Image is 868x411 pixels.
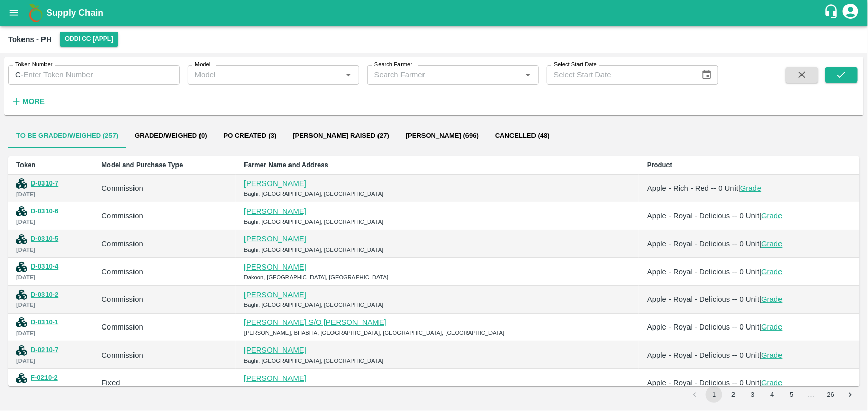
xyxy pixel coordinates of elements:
[31,289,58,301] button: D-0310-2
[374,60,412,69] label: Search Farmer
[16,219,35,225] b: [DATE]
[244,245,631,254] div: Baghi, [GEOGRAPHIC_DATA], [GEOGRAPHIC_DATA]
[16,206,27,216] img: tokensIcon
[487,124,558,148] button: Cancelled (48)
[16,290,27,300] img: tokensIcon
[697,65,717,85] button: Choose date
[126,124,215,148] button: Graded/Weighed (0)
[244,356,631,365] div: Baghi, [GEOGRAPHIC_DATA], [GEOGRAPHIC_DATA]
[8,65,180,85] div: C-
[16,178,27,189] img: tokensIcon
[16,262,27,272] img: tokensIcon
[244,161,328,169] b: Farmer Name and Address
[191,68,339,81] input: Model
[16,191,35,197] b: [DATE]
[101,210,228,221] div: Commission
[244,263,306,271] a: [PERSON_NAME]
[244,291,306,299] a: [PERSON_NAME]
[397,124,487,148] button: [PERSON_NAME] (696)
[31,344,58,356] button: D-0210-7
[244,189,631,198] div: Baghi, [GEOGRAPHIC_DATA], [GEOGRAPHIC_DATA]
[761,295,782,303] a: Grade
[31,205,58,217] button: D-0310-6
[244,318,386,326] a: [PERSON_NAME] S/O [PERSON_NAME]
[244,346,306,354] a: [PERSON_NAME]
[101,238,228,250] div: Commission
[101,161,183,169] b: Model and Purchase Type
[784,386,800,403] button: Go to page 5
[31,233,58,245] button: D-0310-5
[706,386,722,403] button: page 1
[101,321,228,333] div: Commission
[8,33,52,46] div: Tokens - PH
[16,330,35,336] b: [DATE]
[244,235,306,243] a: [PERSON_NAME]
[244,217,631,227] div: Baghi, [GEOGRAPHIC_DATA], [GEOGRAPHIC_DATA]
[31,178,58,190] button: D-0310-7
[760,212,762,220] span: |
[342,68,355,81] button: Open
[842,386,858,403] button: Go to next page
[841,2,860,24] div: account of current user
[8,124,126,148] button: To be Graded/Weighed (257)
[60,32,119,47] button: Select DC
[101,377,228,388] div: Fixed
[647,323,759,331] span: Apple - Royal - Delicious -- 0 Unit
[824,4,841,22] div: customer-support
[16,385,35,392] b: [DATE]
[760,379,762,387] span: |
[760,323,762,331] span: |
[761,268,782,276] a: Grade
[244,207,306,215] a: [PERSON_NAME]
[244,374,306,382] a: [PERSON_NAME]
[738,184,740,192] span: |
[195,60,210,69] label: Model
[244,300,631,310] div: Baghi, [GEOGRAPHIC_DATA], [GEOGRAPHIC_DATA]
[2,1,26,25] button: open drawer
[685,386,860,403] nav: pagination navigation
[521,68,535,81] button: Open
[725,386,742,403] button: Go to page 2
[8,93,48,110] button: More
[16,373,27,383] img: tokensIcon
[215,124,285,148] button: Po Created (3)
[244,273,631,282] div: Dakoon, [GEOGRAPHIC_DATA], [GEOGRAPHIC_DATA]
[647,351,759,359] span: Apple - Royal - Delicious -- 0 Unit
[745,386,761,403] button: Go to page 3
[370,68,519,81] input: Search Farmer
[101,266,228,277] div: Commission
[15,60,52,69] label: Token Number
[647,161,672,169] b: Product
[22,97,45,106] strong: More
[101,182,228,194] div: Commission
[647,212,759,220] span: Apple - Royal - Delicious -- 0 Unit
[46,6,824,20] a: Supply Chain
[760,295,762,303] span: |
[760,240,762,248] span: |
[761,351,782,359] a: Grade
[16,317,27,327] img: tokensIcon
[822,386,839,403] button: Go to page 26
[16,302,35,308] b: [DATE]
[284,124,397,148] button: [PERSON_NAME] Raised (27)
[647,184,738,192] span: Apple - Rich - Red -- 0 Unit
[761,379,782,387] a: Grade
[26,3,46,23] img: logo
[46,8,103,18] b: Supply Chain
[16,345,27,356] img: tokensIcon
[16,274,35,280] b: [DATE]
[647,268,759,276] span: Apple - Royal - Delicious -- 0 Unit
[16,234,27,244] img: tokensIcon
[16,246,35,253] b: [DATE]
[764,386,781,403] button: Go to page 4
[31,372,58,384] button: F-0210-2
[647,240,759,248] span: Apple - Royal - Delicious -- 0 Unit
[16,161,35,169] b: Token
[24,65,180,85] input: Enter Token Number
[244,179,306,188] a: [PERSON_NAME]
[803,390,819,400] div: …
[740,184,761,192] a: Grade
[761,240,782,248] a: Grade
[31,261,58,273] button: D-0310-4
[554,60,597,69] label: Select Start Date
